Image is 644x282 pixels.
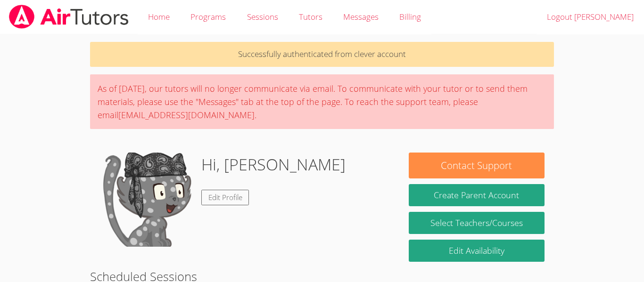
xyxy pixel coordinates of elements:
[201,190,249,205] a: Edit Profile
[201,153,346,177] h1: Hi, [PERSON_NAME]
[409,212,545,234] a: Select Teachers/Courses
[90,42,554,67] p: Successfully authenticated from clever account
[343,11,379,22] span: Messages
[409,240,545,262] a: Edit Availability
[99,153,194,247] img: default.png
[8,5,130,29] img: airtutors_banner-c4298cdbf04f3fff15de1276eac7730deb9818008684d7c2e4769d2f7ddbe033.png
[409,184,545,206] button: Create Parent Account
[409,153,545,178] button: Contact Support
[90,74,554,129] div: As of [DATE], our tutors will no longer communicate via email. To communicate with your tutor or ...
